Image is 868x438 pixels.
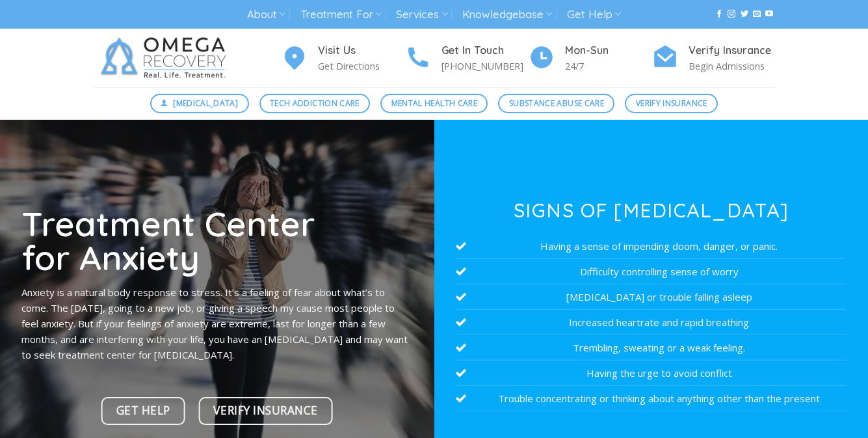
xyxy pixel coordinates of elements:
li: Increased heartrate and rapid breathing [456,310,847,335]
a: Mental Health Care [380,94,488,113]
a: Get Help [101,397,185,425]
h4: Verify Insurance [689,42,776,59]
a: Verify Insurance [625,94,718,113]
a: Verify Insurance [199,397,333,425]
span: Verify Insurance [213,402,317,420]
p: Anxiety is a natural body response to stress. It’s a feeling of fear about what’s to come. The [D... [21,284,412,363]
a: About [247,3,285,27]
h1: Treatment Center for Anxiety [21,206,412,275]
li: Having a sense of impending doom, danger, or panic. [456,234,847,259]
a: Follow on YouTube [765,10,773,19]
span: Get Help [116,402,170,420]
a: Substance Abuse Care [498,94,614,113]
a: Get Help [567,3,621,27]
a: Follow on Twitter [741,10,748,19]
li: Difficulty controlling sense of worry [456,259,847,284]
a: Get In Touch [PHONE_NUMBER] [405,42,529,74]
p: 24/7 [565,59,652,74]
h3: Signs of [MEDICAL_DATA] [456,200,847,220]
a: Treatment For [300,3,382,27]
p: [PHONE_NUMBER] [441,59,529,74]
p: Get Directions [318,59,405,74]
a: Visit Us Get Directions [282,42,405,74]
a: Tech Addiction Care [259,94,371,113]
a: Services [396,3,447,27]
h4: Get In Touch [441,42,529,59]
li: Trembling, sweating or a weak feeling. [456,335,847,361]
span: Verify Insurance [636,97,707,109]
span: [MEDICAL_DATA] [173,97,238,109]
span: Mental Health Care [391,97,477,109]
p: Begin Admissions [689,59,776,74]
a: Follow on Instagram [728,10,735,19]
span: Substance Abuse Care [509,97,604,109]
a: [MEDICAL_DATA] [150,94,249,113]
a: Knowledgebase [462,3,552,27]
img: Omega Recovery [93,29,239,87]
h4: Mon-Sun [565,42,652,59]
li: Trouble concentrating or thinking about anything other than the present [456,386,847,411]
span: Tech Addiction Care [270,97,360,109]
h4: Visit Us [318,42,405,59]
li: [MEDICAL_DATA] or trouble falling asleep [456,284,847,310]
a: Send us an email [753,10,761,19]
a: Follow on Facebook [715,10,723,19]
a: Verify Insurance Begin Admissions [652,42,776,74]
li: Having the urge to avoid conflict [456,361,847,386]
